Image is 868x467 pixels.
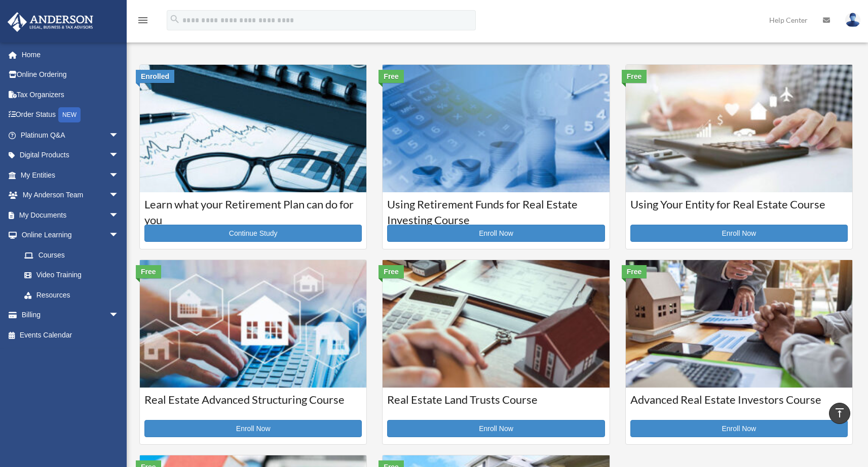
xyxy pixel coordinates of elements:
span: arrow_drop_down [109,225,129,246]
span: arrow_drop_down [109,185,129,206]
h3: Real Estate Advanced Structuring Course [144,392,362,417]
span: arrow_drop_down [109,125,129,146]
a: Home [7,45,134,65]
a: Events Calendar [7,325,134,345]
a: Continue Study [144,225,362,242]
span: arrow_drop_down [109,305,129,326]
h3: Using Your Entity for Real Estate Course [630,197,848,222]
a: Online Ordering [7,65,134,85]
a: Enroll Now [144,420,362,437]
a: Courses [14,245,129,265]
h3: Using Retirement Funds for Real Estate Investing Course [387,197,605,222]
a: My Anderson Teamarrow_drop_down [7,185,134,205]
div: Free [622,70,647,83]
span: arrow_drop_down [109,205,129,226]
a: Tax Organizers [7,84,134,105]
a: vertical_align_top [829,403,850,424]
a: menu [137,18,149,26]
i: menu [137,14,149,26]
div: Free [622,265,647,278]
img: Anderson Advisors Platinum Portal [5,12,96,32]
img: User Pic [845,13,860,27]
a: Enroll Now [387,225,605,242]
h3: Learn what your Retirement Plan can do for you [144,197,362,222]
i: search [169,14,180,25]
div: Free [379,265,404,278]
a: Online Learningarrow_drop_down [7,225,134,245]
a: Enroll Now [630,420,848,437]
a: Order StatusNEW [7,105,134,125]
div: Free [379,70,404,83]
span: arrow_drop_down [109,165,129,186]
a: Enroll Now [387,420,605,437]
div: NEW [58,107,81,122]
a: Platinum Q&Aarrow_drop_down [7,125,134,145]
div: Free [136,265,161,278]
i: vertical_align_top [834,407,846,419]
a: My Documentsarrow_drop_down [7,205,134,225]
a: Billingarrow_drop_down [7,305,134,325]
a: Resources [14,285,134,305]
a: Digital Productsarrow_drop_down [7,145,134,165]
h3: Real Estate Land Trusts Course [387,392,605,417]
h3: Advanced Real Estate Investors Course [630,392,848,417]
div: Enrolled [136,70,174,83]
span: arrow_drop_down [109,145,129,166]
a: Video Training [14,265,134,285]
a: Enroll Now [630,225,848,242]
a: My Entitiesarrow_drop_down [7,165,134,185]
